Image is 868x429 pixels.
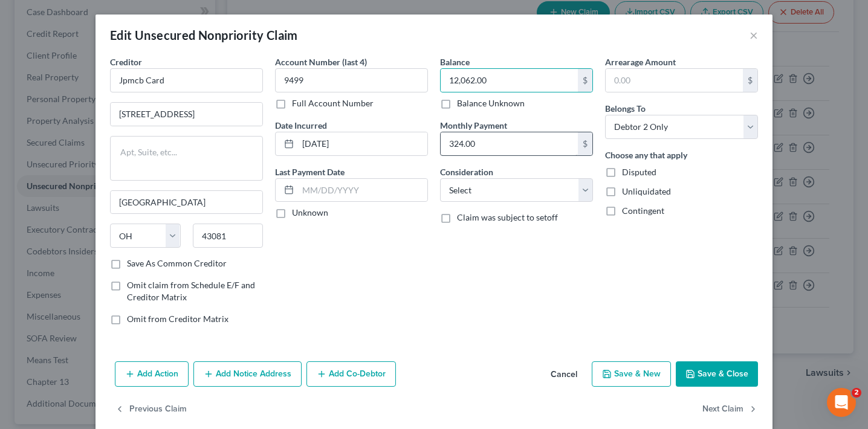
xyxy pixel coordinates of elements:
[275,56,367,68] label: Account Number (last 4)
[457,212,558,222] span: Claim was subject to setoff
[111,103,262,126] input: Enter address...
[441,69,578,92] input: 0.00
[605,149,687,161] label: Choose any that apply
[457,97,525,109] label: Balance Unknown
[541,363,587,387] button: Cancel
[292,97,374,109] label: Full Account Number
[115,361,189,387] button: Add Action
[193,361,302,387] button: Add Notice Address
[750,28,758,42] button: ×
[440,56,470,68] label: Balance
[292,207,328,219] label: Unknown
[275,119,327,132] label: Date Incurred
[306,361,396,387] button: Add Co-Debtor
[440,119,507,132] label: Monthly Payment
[622,167,656,177] span: Disputed
[127,257,227,269] label: Save As Common Creditor
[605,103,646,114] span: Belongs To
[298,132,427,155] input: MM/DD/YYYY
[622,205,664,216] span: Contingent
[127,314,228,324] span: Omit from Creditor Matrix
[592,361,671,387] button: Save & New
[127,280,255,302] span: Omit claim from Schedule E/F and Creditor Matrix
[606,69,743,92] input: 0.00
[605,56,676,68] label: Arrearage Amount
[275,68,428,92] input: XXXX
[702,396,758,422] button: Next Claim
[275,166,345,178] label: Last Payment Date
[578,69,592,92] div: $
[110,57,142,67] span: Creditor
[852,388,861,398] span: 2
[676,361,758,387] button: Save & Close
[115,396,187,422] button: Previous Claim
[110,68,263,92] input: Search creditor by name...
[111,191,262,214] input: Enter city...
[441,132,578,155] input: 0.00
[440,166,493,178] label: Consideration
[193,224,264,248] input: Enter zip...
[298,179,427,202] input: MM/DD/YYYY
[743,69,757,92] div: $
[827,388,856,417] iframe: Intercom live chat
[578,132,592,155] div: $
[622,186,671,196] span: Unliquidated
[110,27,298,44] div: Edit Unsecured Nonpriority Claim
